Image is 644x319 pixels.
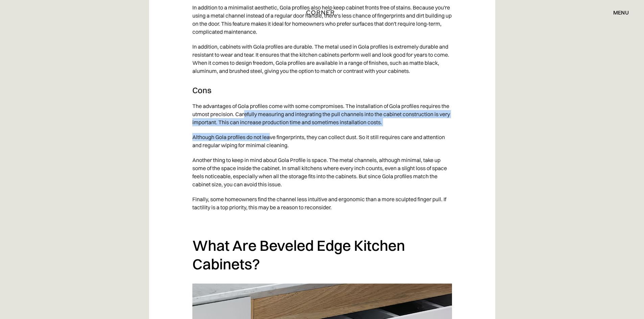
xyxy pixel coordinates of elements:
p: ‍ [192,215,452,230]
p: Another thing to keep in mind about Gola Profile is space. The metal channels, although minimal, ... [192,153,452,192]
div: menu [613,10,629,15]
a: home [298,8,346,17]
p: The advantages of Gola profiles come with some compromises. The installation of Gola profiles req... [192,99,452,130]
p: In addition, cabinets with Gola profiles are durable. The metal used in Gola profiles is extremel... [192,39,452,78]
p: Although Gola profiles do not leave fingerprints, they can collect dust. So it still requires car... [192,130,452,153]
h2: What Are Beveled Edge Kitchen Cabinets? [192,236,452,273]
p: Finally, some homeowners find the channel less intuitive and ergonomic than a more sculpted finge... [192,192,452,215]
h3: Cons [192,85,452,95]
div: menu [606,7,629,18]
